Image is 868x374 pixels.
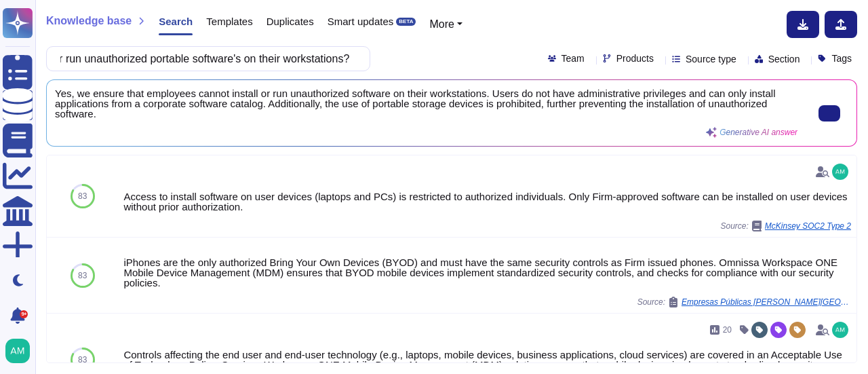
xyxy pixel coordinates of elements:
[123,191,851,212] div: Access to install software on user devices (laptops and PCs) is restricted to authorized individu...
[3,336,39,366] button: user
[831,54,852,63] span: Tags
[54,47,356,71] input: Search a question or template...
[682,298,851,306] span: Empresas Públicas [PERSON_NAME][GEOGRAPHIC_DATA] / Safety Questionnaire
[78,272,87,280] span: 83
[723,326,732,334] span: 20
[78,192,87,200] span: 83
[328,16,394,26] span: Smart updates
[616,54,654,63] span: Products
[637,297,851,307] span: Source:
[5,339,30,363] img: user
[429,16,462,33] button: More
[768,54,800,64] span: Section
[686,54,736,64] span: Source type
[123,257,851,288] div: iPhones are the only authorized Bring Your Own Devices (BYOD) and must have the same security con...
[429,18,454,30] span: More
[396,18,416,26] div: BETA
[832,322,848,338] img: user
[78,356,87,364] span: 83
[720,221,851,231] span: Source:
[55,88,797,119] span: Yes, we ensure that employees cannot install or run unauthorized software on their workstations. ...
[561,54,585,63] span: Team
[159,16,193,26] span: Search
[46,16,132,26] span: Knowledge base
[719,128,797,136] span: Generative AI answer
[20,310,28,318] div: 9+
[832,164,848,180] img: user
[267,16,314,26] span: Duplicates
[765,222,851,230] span: McKinsey SOC2 Type 2
[206,16,252,26] span: Templates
